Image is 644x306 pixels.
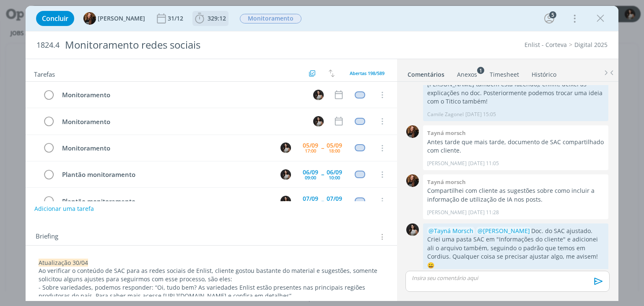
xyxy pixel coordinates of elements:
[427,111,464,118] p: Camile Zagonel
[525,41,567,49] a: Enlist - Corteva
[407,67,445,79] a: Comentários
[489,67,519,79] a: Timesheet
[36,41,60,50] span: 1824.4
[329,148,340,153] div: 18:00
[329,175,340,180] div: 10:00
[327,169,342,175] div: 06/09
[406,174,419,187] img: T
[350,70,384,76] span: Abertas 198/589
[39,259,88,267] span: Atualização 30/04
[280,142,292,154] button: C
[61,35,366,55] div: Monitoramento redes sociais
[321,171,324,177] span: --
[427,160,467,167] p: [PERSON_NAME]
[83,12,145,25] button: T[PERSON_NAME]
[58,196,273,207] div: Plantão monitoramento
[427,138,604,155] p: Antes tarde que mais tarde, documento de SAC compartilhado com cliente.
[543,12,556,25] button: 5
[313,90,324,100] img: C
[327,143,342,148] div: 05/09
[280,194,292,207] button: C
[280,169,291,180] img: C
[406,125,419,138] img: T
[280,143,291,153] img: C
[26,6,618,301] div: dialog
[427,178,466,186] b: Tayná morsch
[465,111,496,118] span: [DATE] 15:05
[321,145,324,151] span: --
[34,201,94,216] button: Adicionar uma tarefa
[427,129,466,137] b: Tayná morsch
[39,283,367,300] span: - Sobre variedades, podemos responder: “Oi, tudo bem? As variedades Enlist estão presentes nas pr...
[36,231,58,242] span: Briefing
[240,14,301,23] span: Monitoramento
[327,196,342,202] div: 07/09
[305,175,316,180] div: 09:00
[303,169,318,175] div: 06/09
[83,12,96,25] img: T
[305,148,316,153] div: 17:00
[468,209,499,216] span: [DATE] 11:28
[574,41,608,49] a: Digital 2025
[58,90,305,100] div: Monitoramento
[321,198,324,204] span: --
[427,209,467,216] p: [PERSON_NAME]
[280,168,292,181] button: C
[329,70,335,77] img: arrow-down-up.svg
[549,11,556,18] div: 5
[36,11,74,26] button: Concluir
[468,160,499,167] span: [DATE] 11:05
[58,117,305,127] div: Monitoramento
[406,223,419,236] img: C
[427,227,604,270] p: Doc. do SAC ajustado. Criei uma pasta SAC em "Informações do cliente" e adicionei ali o arquivo t...
[312,115,325,127] button: C
[303,143,318,148] div: 05/09
[312,88,325,101] button: C
[303,196,318,202] div: 07/09
[477,67,484,74] sup: 1
[98,16,145,21] span: [PERSON_NAME]
[531,67,557,79] a: Histórico
[34,68,55,78] span: Tarefas
[168,16,185,21] div: 31/12
[58,143,273,153] div: Monitoramento
[58,169,273,180] div: Plantão monitoramento
[39,267,379,283] span: Ao verificar o conteúdo de SAC para as redes sociais de Enlist, cliente gostou bastante do materi...
[239,13,302,24] button: Monitoramento
[457,70,477,79] div: Anexos
[427,187,604,204] p: Compartilhei com cliente as sugestões sobre como incluir a informação de utilização de IA nos posts.
[193,12,228,25] button: 329:12
[208,14,226,22] span: 329:12
[478,227,530,235] span: @[PERSON_NAME]
[428,227,473,235] span: @Tayná Morsch
[313,116,324,127] img: C
[42,15,68,22] span: Concluir
[280,196,291,206] img: C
